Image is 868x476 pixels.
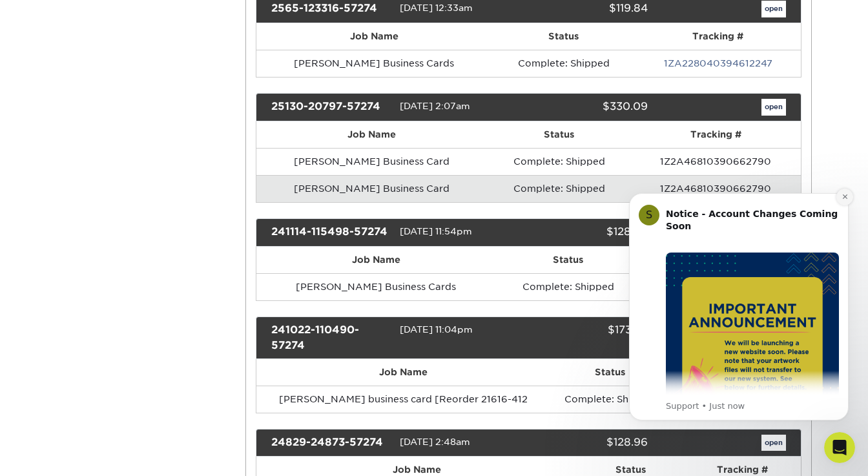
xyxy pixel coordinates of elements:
[256,23,493,50] th: Job Name
[256,359,552,386] th: Job Name
[824,432,855,463] iframe: Intercom live chat
[400,437,470,447] span: [DATE] 2:48am
[519,322,657,353] div: $173.95
[631,148,801,175] td: 1Z2A46810390662790
[256,273,496,300] td: [PERSON_NAME] Business Cards
[262,224,400,241] div: 241114-115498-57274
[631,121,801,148] th: Tracking #
[551,386,669,413] td: Complete: Shipped
[400,101,470,111] span: [DATE] 2:07am
[487,121,630,148] th: Status
[519,435,657,451] div: $128.96
[256,247,496,273] th: Job Name
[519,224,657,241] div: $128.96
[635,23,801,50] th: Tracking #
[551,359,669,386] th: Status
[519,1,657,17] div: $119.84
[492,23,635,50] th: Status
[492,50,635,77] td: Complete: Shipped
[256,121,488,148] th: Job Name
[761,435,786,451] a: open
[3,437,110,471] iframe: Google Customer Reviews
[761,1,786,17] a: open
[256,50,493,77] td: [PERSON_NAME] Business Cards
[496,273,641,300] td: Complete: Shipped
[256,175,488,202] td: [PERSON_NAME] Business Card
[610,174,868,441] iframe: Intercom notifications message
[400,324,473,335] span: [DATE] 11:04pm
[262,99,400,116] div: 25130-20797-57274
[487,175,630,202] td: Complete: Shipped
[262,1,400,17] div: 2565-123316-57274
[487,148,630,175] td: Complete: Shipped
[262,435,400,451] div: 24829-24873-57274
[400,226,472,236] span: [DATE] 11:54pm
[496,247,641,273] th: Status
[262,322,400,353] div: 241022-110490-57274
[400,3,473,13] span: [DATE] 12:33am
[519,99,657,116] div: $330.09
[664,58,772,68] a: 1ZA228040394612247
[761,99,786,116] a: open
[256,148,488,175] td: [PERSON_NAME] Business Card
[256,386,552,413] td: [PERSON_NAME] business card [Reorder 21616-412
